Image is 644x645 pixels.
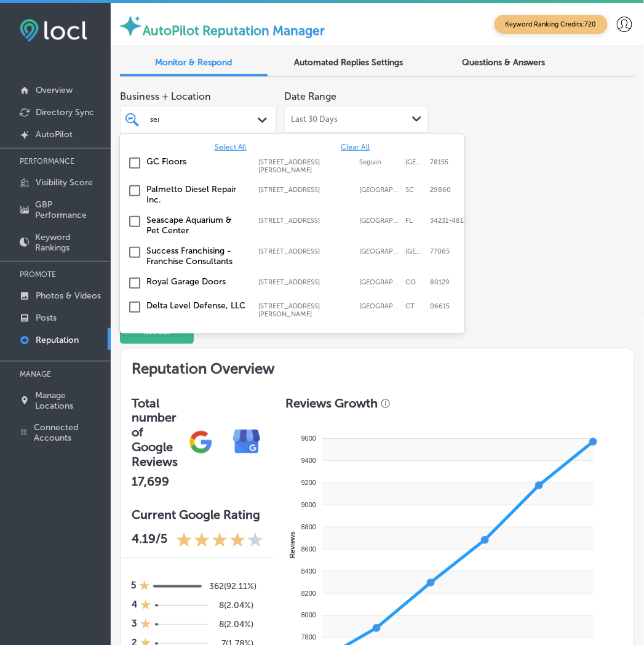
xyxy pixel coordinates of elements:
[147,215,247,236] label: Seascape Aquarium & Pet Center
[291,114,338,124] span: Last 30 Days
[405,217,424,225] label: FL
[301,501,316,508] tspan: 9000
[132,599,137,612] h4: 4
[147,300,247,311] label: Delta Level Defense, LLC
[284,90,336,102] label: Date Range
[405,302,424,318] label: CT
[359,302,399,318] label: Stratford
[36,335,79,345] p: Reputation
[405,247,424,255] label: TX
[259,302,354,318] label: 40 Embree Street
[139,580,150,593] div: 1 Star
[147,276,247,287] label: Royal Garage Doors
[143,23,325,38] label: AutoPilot Reputation Manager
[430,158,448,174] label: 78155
[462,57,546,68] span: Questions & Answers
[36,313,57,323] p: Posts
[259,217,354,225] label: 2162 Gulf Gate Dr
[140,619,151,631] div: 1 Star
[301,545,316,553] tspan: 8600
[132,475,178,489] h2: 17,699
[147,184,247,205] label: Palmetto Diesel Repair Inc.
[35,232,105,253] p: Keyword Rankings
[301,590,316,597] tspan: 8200
[405,158,424,174] label: TX
[430,278,450,286] label: 80129
[156,57,233,68] span: Monitor & Respond
[359,186,399,194] label: North Augusta
[132,532,167,550] p: 4.19 /5
[301,435,316,442] tspan: 9600
[286,396,378,411] h3: Reviews Growth
[259,186,354,194] label: 1228 Edgefield Rd
[120,90,277,102] span: Business + Location
[176,532,264,550] div: 4.19 Stars
[36,390,105,411] p: Manage Locations
[301,523,316,531] tspan: 8800
[430,186,451,194] label: 29860
[259,247,354,255] label: 11301 Huffmeister Road
[295,57,403,68] span: Automated Replies Settings
[359,217,399,225] label: Sarasota
[140,599,151,612] div: 1 Star
[36,129,73,140] p: AutoPilot
[405,186,424,194] label: SC
[36,290,101,301] p: Photos & Videos
[36,177,93,188] p: Visibility Score
[20,19,87,42] img: fda3e92497d09a02dc62c9cd864e3231.png
[301,457,316,464] tspan: 9400
[36,85,73,95] p: Overview
[301,479,316,486] tspan: 9200
[132,396,178,470] h3: Total number of Google Reviews
[132,508,264,523] h3: Current Google Rating
[224,419,270,465] img: e7ababfa220611ac49bdb491a11684a6.png
[132,619,137,631] h4: 3
[259,278,354,286] label: 10277 Woodrose Ct
[131,580,136,593] h4: 5
[495,15,608,34] span: Keyword Ranking Credits: 720
[430,217,467,225] label: 34231-4813
[210,582,253,592] h5: 362 ( 92.11% )
[359,247,399,255] label: Houston
[405,278,424,286] label: CO
[34,423,105,444] p: Connected Accounts
[430,247,450,255] label: 77065
[359,278,399,286] label: Highlands Ranch
[301,567,316,575] tspan: 8400
[215,620,253,630] h5: 8 ( 2.04% )
[288,531,296,558] text: Reviews
[147,156,247,167] label: GC Floors
[118,14,143,38] img: autopilot-icon
[215,143,247,151] span: Select All
[259,158,354,174] label: 1022 N. King St
[147,246,247,266] label: Success Franchising - Franchise Consultants
[178,419,224,465] img: gPZS+5FD6qPJAAAAABJRU5ErkJggg==
[430,302,450,318] label: 06615
[36,107,94,118] p: Directory Sync
[301,634,316,641] tspan: 7800
[36,199,105,220] p: GBP Performance
[341,143,370,151] span: Clear All
[215,601,253,611] h5: 8 ( 2.04% )
[121,348,634,385] h2: Reputation Overview
[301,612,316,619] tspan: 8000
[359,158,399,174] label: Seguin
